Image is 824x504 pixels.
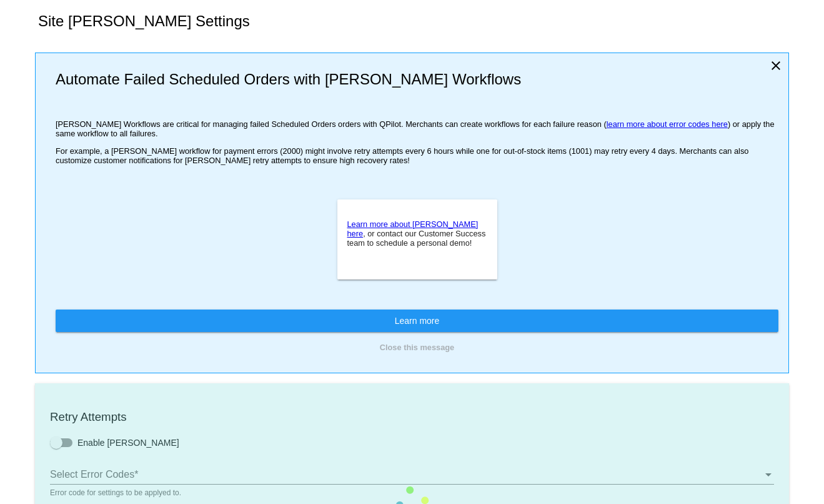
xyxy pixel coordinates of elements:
span: , or contact our Customer Success team to schedule a personal demo! [347,229,486,248]
span: Learn more [395,316,440,326]
h2: Site [PERSON_NAME] Settings [38,13,250,30]
a: Learn more [56,310,778,332]
p: [PERSON_NAME] Workflows are critical for managing failed Scheduled Orders orders with QPilot. Mer... [56,119,778,138]
a: Learn more about [PERSON_NAME] here [347,219,479,238]
button: Close this message [56,342,778,353]
h2: Automate Failed Scheduled Orders with [PERSON_NAME] Workflows [56,71,778,88]
a: learn more about error codes here [607,119,728,129]
p: For example, a [PERSON_NAME] workflow for payment errors (2000) might involve retry attempts ever... [56,146,778,165]
mat-icon: close [768,58,783,73]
